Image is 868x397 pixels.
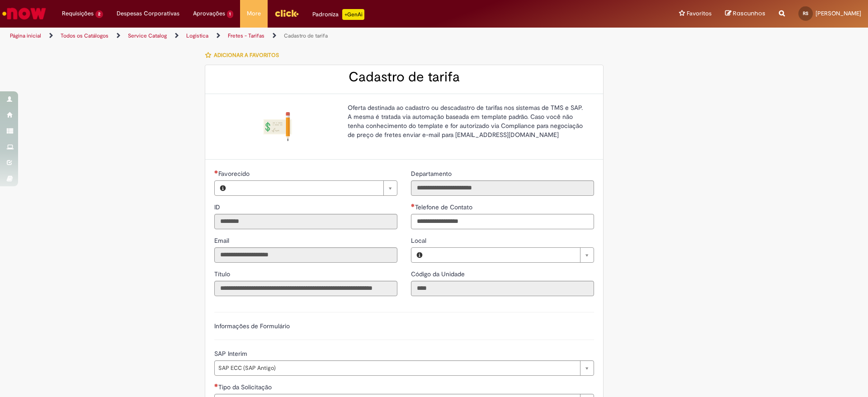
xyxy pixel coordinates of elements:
[214,214,397,229] input: ID
[214,52,279,59] span: Adicionar a Favoritos
[411,281,594,296] input: Código da Unidade
[415,203,474,211] span: Telefone de Contato
[687,9,712,18] span: Favoritos
[214,203,222,212] label: Somente leitura - ID
[214,281,397,296] input: Título
[214,203,222,211] span: Somente leitura - ID
[411,236,428,245] span: Local
[312,9,364,20] div: Padroniza
[214,170,218,174] span: Necessários
[411,269,467,279] label: Somente leitura - Código da Unidade
[274,6,299,20] img: click_logo_yellow_360x200.png
[816,9,861,17] span: [PERSON_NAME]
[733,9,765,18] span: Rascunhos
[218,361,576,375] span: SAP ECC (SAP Antigo)
[61,32,108,39] a: Todos os Catálogos
[95,10,103,18] span: 2
[411,248,428,262] button: Local, Visualizar este registro
[227,10,234,18] span: 1
[218,383,274,391] span: Tipo da Solicitação
[214,70,594,85] h2: Cadastro de tarifa
[214,270,232,278] span: Somente leitura - Título
[411,270,467,278] span: Somente leitura - Código da Unidade
[1,5,47,23] img: ServiceNow
[284,32,328,39] a: Cadastro de tarifa
[228,32,264,39] a: Fretes - Tarifas
[348,103,587,139] p: Oferta destinada ao cadastro ou descadastro de tarifas nos sistemas de TMS e SAP. A mesma é trata...
[247,9,261,18] span: More
[214,350,249,358] span: SAP Interim
[193,9,225,18] span: Aprovações
[214,236,231,245] label: Somente leitura - Email
[411,180,594,196] input: Departamento
[428,248,594,262] a: Limpar campo Local
[205,46,284,65] button: Adicionar a Favoritos
[342,9,364,20] p: +GenAi
[214,269,232,279] label: Somente leitura - Título
[7,28,572,44] ul: Trilhas de página
[214,383,218,387] span: Necessários
[10,32,41,39] a: Página inicial
[214,236,231,245] span: Somente leitura - Email
[803,10,808,16] span: RS
[128,32,167,39] a: Service Catalog
[117,9,179,18] span: Despesas Corporativas
[218,170,251,178] span: Necessários - Favorecido
[186,32,208,39] a: Logistica
[62,9,94,18] span: Requisições
[214,247,397,263] input: Email
[725,9,765,18] a: Rascunhos
[411,203,415,207] span: Obrigatório Preenchido
[411,169,453,178] label: Somente leitura - Departamento
[231,181,397,195] a: Limpar campo Favorecido
[263,112,292,141] img: Cadastro de tarifa
[411,170,453,178] span: Somente leitura - Departamento
[215,181,231,195] button: Favorecido, Visualizar este registro
[214,322,290,330] label: Informações de Formulário
[411,214,594,229] input: Telefone de Contato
